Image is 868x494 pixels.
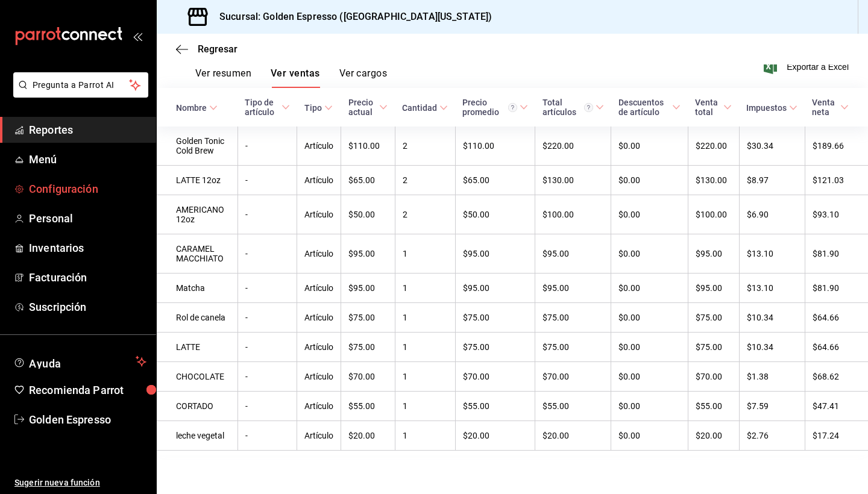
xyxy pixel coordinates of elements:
[688,234,739,274] td: $95.00
[176,103,218,113] span: Nombre
[739,127,805,166] td: $30.34
[157,127,237,166] td: Golden Tonic Cold Brew
[157,333,237,362] td: LATTE
[341,127,395,166] td: $110.00
[33,79,130,92] span: Pregunta a Parrot AI
[535,195,611,234] td: $100.00
[542,98,604,117] span: Total artículos
[157,392,237,421] td: CORTADO
[455,234,535,274] td: $95.00
[176,103,207,113] div: Nombre
[542,98,593,117] div: Total artículos
[29,411,146,428] span: Golden Espresso
[237,303,297,333] td: -
[611,274,688,303] td: $0.00
[805,274,868,303] td: $81.90
[455,362,535,392] td: $70.00
[805,303,868,333] td: $64.66
[805,234,868,274] td: $81.90
[535,166,611,195] td: $130.00
[297,362,341,392] td: Artículo
[297,333,341,362] td: Artículo
[618,98,670,117] div: Descuentos de artículo
[455,303,535,333] td: $75.00
[29,122,146,138] span: Reportes
[695,98,732,117] span: Venta total
[395,195,455,234] td: 2
[157,195,237,234] td: AMERICANO 12oz
[29,382,146,398] span: Recomienda Parrot
[805,127,868,166] td: $189.66
[237,392,297,421] td: -
[688,303,739,333] td: $75.00
[584,103,593,112] svg: El total artículos considera cambios de precios en los artículos así como costos adicionales por ...
[297,392,341,421] td: Artículo
[348,98,377,117] div: Precio actual
[805,333,868,362] td: $64.66
[195,67,387,88] div: navigation tabs
[245,98,290,117] span: Tipo de artículo
[688,333,739,362] td: $75.00
[395,127,455,166] td: 2
[271,67,320,88] button: Ver ventas
[766,60,849,74] span: Exportar a Excel
[133,31,142,41] button: open_drawer_menu
[455,333,535,362] td: $75.00
[29,240,146,256] span: Inventarios
[395,333,455,362] td: 1
[395,421,455,451] td: 1
[29,210,146,227] span: Personal
[611,166,688,195] td: $0.00
[237,195,297,234] td: -
[157,421,237,451] td: leche vegetal
[395,362,455,392] td: 1
[739,392,805,421] td: $7.59
[455,392,535,421] td: $55.00
[611,195,688,234] td: $0.00
[237,333,297,362] td: -
[29,151,146,167] span: Menú
[395,274,455,303] td: 1
[805,362,868,392] td: $68.62
[812,98,849,117] span: Venta neta
[341,274,395,303] td: $95.00
[157,303,237,333] td: Rol de canela
[611,362,688,392] td: $0.00
[611,234,688,274] td: $0.00
[339,67,388,88] button: Ver cargos
[157,274,237,303] td: Matcha
[455,274,535,303] td: $95.00
[157,166,237,195] td: LATTE 12oz
[195,67,251,88] button: Ver resumen
[739,234,805,274] td: $13.10
[297,127,341,166] td: Artículo
[611,421,688,451] td: $0.00
[611,333,688,362] td: $0.00
[304,103,333,113] span: Tipo
[341,234,395,274] td: $95.00
[341,421,395,451] td: $20.00
[297,303,341,333] td: Artículo
[611,392,688,421] td: $0.00
[535,234,611,274] td: $95.00
[245,98,279,117] div: Tipo de artículo
[739,274,805,303] td: $13.10
[535,362,611,392] td: $70.00
[297,166,341,195] td: Artículo
[688,274,739,303] td: $95.00
[455,127,535,166] td: $110.00
[739,303,805,333] td: $10.34
[746,103,797,113] span: Impuestos
[237,274,297,303] td: -
[395,234,455,274] td: 1
[739,333,805,362] td: $10.34
[739,362,805,392] td: $1.38
[402,103,448,113] span: Cantidad
[535,392,611,421] td: $55.00
[341,333,395,362] td: $75.00
[611,303,688,333] td: $0.00
[455,421,535,451] td: $20.00
[29,269,146,286] span: Facturación
[341,195,395,234] td: $50.00
[688,166,739,195] td: $130.00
